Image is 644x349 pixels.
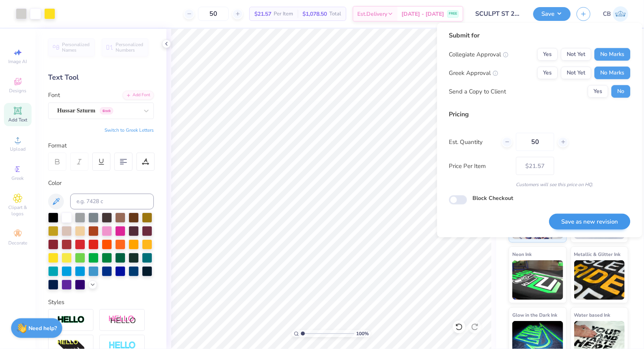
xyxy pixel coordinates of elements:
[116,42,144,53] span: Personalized Numbers
[48,179,154,188] div: Color
[469,6,527,22] input: Untitled Design
[449,11,457,17] span: FREE
[611,85,630,98] button: No
[48,298,154,307] div: Styles
[274,10,293,18] span: Per Item
[62,42,90,53] span: Personalized Names
[574,260,625,300] img: Metallic & Glitter Ink
[512,250,532,258] span: Neon Ink
[449,138,496,147] label: Est. Quantity
[561,48,591,61] button: Not Yet
[449,50,508,59] div: Collegiate Approval
[588,85,608,98] button: Yes
[449,31,630,40] div: Submit for
[123,91,154,100] div: Add Font
[561,67,591,79] button: Not Yet
[57,315,85,325] img: Stroke
[512,260,563,300] img: Neon Ink
[105,127,154,133] button: Switch to Greek Letters
[449,69,498,78] div: Greek Approval
[449,181,630,188] div: Customers will see this price on HQ.
[254,10,271,18] span: $21.57
[12,175,24,181] span: Greek
[613,6,628,22] img: Chhavi Bansal
[356,330,369,337] span: 100 %
[449,162,510,171] label: Price Per Item
[574,311,610,319] span: Water based Ink
[594,67,630,79] button: No Marks
[8,117,27,123] span: Add Text
[108,315,136,325] img: Shadow
[302,10,327,18] span: $1,078.50
[357,10,387,18] span: Est. Delivery
[329,10,341,18] span: Total
[48,72,154,83] div: Text Tool
[198,7,229,21] input: – –
[574,250,621,258] span: Metallic & Glitter Ink
[516,133,554,151] input: – –
[8,240,27,246] span: Decorate
[603,6,628,22] a: CB
[594,48,630,61] button: No Marks
[10,146,26,152] span: Upload
[48,91,60,100] label: Font
[537,48,558,61] button: Yes
[449,110,630,119] div: Pricing
[9,58,27,65] span: Image AI
[537,67,558,79] button: Yes
[48,141,155,150] div: Format
[9,88,26,94] span: Designs
[4,204,32,217] span: Clipart & logos
[70,194,154,209] input: e.g. 7428 c
[472,194,513,202] label: Block Checkout
[533,7,571,21] button: Save
[449,87,506,96] div: Send a Copy to Client
[512,311,557,319] span: Glow in the Dark Ink
[603,9,611,19] span: CB
[401,10,444,18] span: [DATE] - [DATE]
[549,214,630,230] button: Save as new revision
[29,325,57,332] strong: Need help?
